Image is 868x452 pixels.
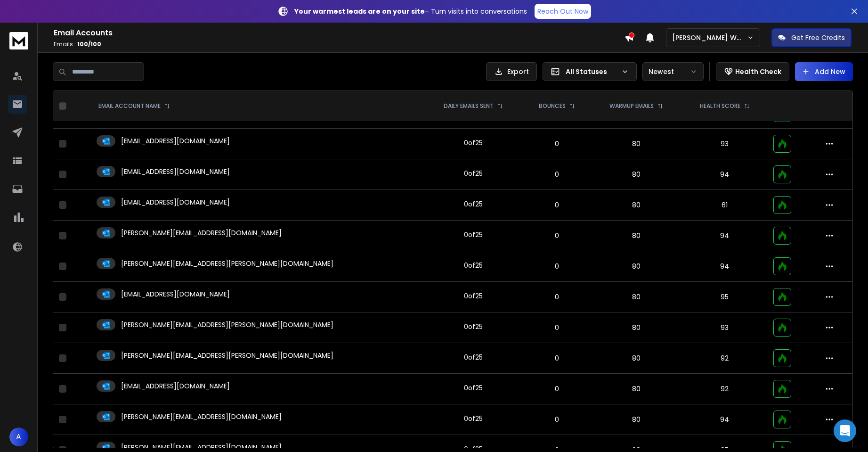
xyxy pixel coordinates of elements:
button: Add New [795,62,853,81]
h1: Email Accounts [54,27,625,39]
div: 0 of 25 [464,291,483,301]
span: 100 / 100 [77,40,101,48]
button: Health Check [716,62,789,81]
p: [PERSON_NAME][EMAIL_ADDRESS][PERSON_NAME][DOMAIN_NAME] [121,320,333,329]
p: Reach Out Now [537,7,588,16]
div: 0 of 25 [464,169,483,178]
p: [PERSON_NAME] Workspace [672,33,747,42]
p: Health Check [735,67,781,76]
td: 93 [681,312,768,343]
button: A [9,427,28,446]
div: EMAIL ACCOUNT NAME [98,102,170,110]
p: Emails : [54,41,625,48]
a: Reach Out Now [535,4,591,19]
p: [EMAIL_ADDRESS][DOMAIN_NAME] [121,136,230,146]
td: 80 [591,159,681,190]
p: [PERSON_NAME][EMAIL_ADDRESS][DOMAIN_NAME] [121,443,282,452]
p: [PERSON_NAME][EMAIL_ADDRESS][PERSON_NAME][DOMAIN_NAME] [121,259,333,268]
p: [EMAIL_ADDRESS][DOMAIN_NAME] [121,167,230,176]
div: 0 of 25 [464,230,483,239]
p: – Turn visits into conversations [294,7,527,16]
td: 61 [681,190,768,221]
img: logo [9,32,28,49]
td: 94 [681,404,768,435]
td: 95 [681,282,768,312]
div: 0 of 25 [464,383,483,393]
td: 80 [591,251,681,282]
strong: Your warmest leads are on your site [294,7,425,16]
p: WARMUP EMAILS [609,102,654,110]
button: Newest [642,62,704,81]
p: [EMAIL_ADDRESS][DOMAIN_NAME] [121,381,230,391]
td: 80 [591,312,681,343]
div: 0 of 25 [464,138,483,148]
td: 80 [591,282,681,312]
p: [EMAIL_ADDRESS][DOMAIN_NAME] [121,289,230,299]
div: 0 of 25 [464,353,483,362]
p: All Statuses [566,67,617,76]
td: 80 [591,343,681,374]
div: 0 of 25 [464,322,483,331]
td: 80 [591,129,681,159]
div: 0 of 25 [464,261,483,270]
p: BOUNCES [539,102,566,110]
p: 0 [528,323,585,332]
p: [PERSON_NAME][EMAIL_ADDRESS][DOMAIN_NAME] [121,412,282,421]
td: 80 [591,190,681,221]
td: 92 [681,343,768,374]
p: DAILY EMAILS SENT [444,102,494,110]
p: 0 [528,231,585,240]
td: 93 [681,129,768,159]
p: 0 [528,415,585,424]
td: 94 [681,251,768,282]
td: 80 [591,404,681,435]
p: 0 [528,170,585,179]
p: 0 [528,384,585,394]
p: 0 [528,139,585,148]
p: Get Free Credits [791,33,845,42]
td: 94 [681,159,768,190]
td: 92 [681,374,768,404]
p: HEALTH SCORE [700,102,740,110]
td: 80 [591,374,681,404]
p: 0 [528,200,585,210]
p: [PERSON_NAME][EMAIL_ADDRESS][DOMAIN_NAME] [121,228,282,238]
p: 0 [528,353,585,363]
button: Get Free Credits [771,28,852,47]
button: Export [486,62,537,81]
td: 94 [681,221,768,251]
div: 0 of 25 [464,199,483,209]
div: 0 of 25 [464,414,483,423]
p: 0 [528,292,585,302]
td: 80 [591,221,681,251]
p: [PERSON_NAME][EMAIL_ADDRESS][PERSON_NAME][DOMAIN_NAME] [121,351,333,360]
p: 0 [528,262,585,271]
div: Open Intercom Messenger [834,419,856,442]
p: [EMAIL_ADDRESS][DOMAIN_NAME] [121,197,230,207]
